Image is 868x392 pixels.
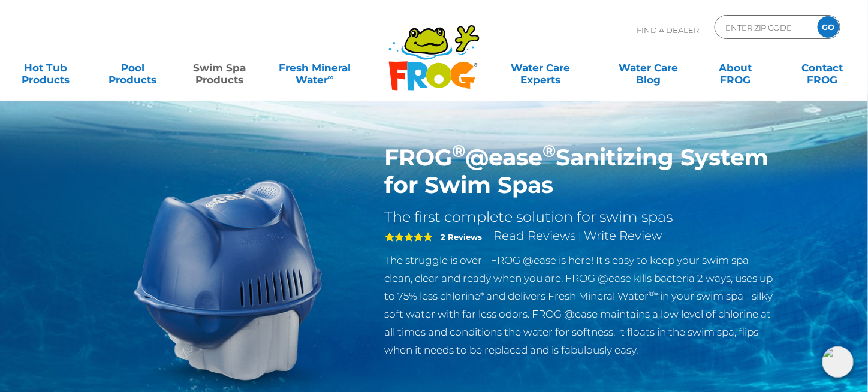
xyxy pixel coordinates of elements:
a: ContactFROG [788,56,856,80]
a: Fresh MineralWater∞ [272,56,357,80]
img: openIcon [822,346,854,378]
a: Read Reviews [494,228,577,243]
sup: ®∞ [649,289,661,298]
a: Swim SpaProducts [186,56,254,80]
a: Write Review [584,228,662,243]
a: Hot TubProducts [12,56,80,80]
p: Find A Dealer [637,15,699,45]
sup: ® [543,140,556,161]
strong: 2 Reviews [441,232,483,242]
a: AboutFROG [702,56,770,80]
input: Zip Code Form [724,19,805,36]
h1: FROG @ease Sanitizing System for Swim Spas [385,144,776,199]
p: The struggle is over - FROG @ease is here! It's easy to keep your swim spa clean, clear and ready... [385,251,776,359]
input: GO [818,16,839,38]
a: Water CareExperts [486,56,595,80]
a: Water CareBlog [615,56,683,80]
span: | [579,231,582,242]
span: 5 [385,232,433,242]
a: PoolProducts [99,56,167,80]
h2: The first complete solution for swim spas [385,208,776,226]
sup: ∞ [328,73,333,82]
sup: ® [453,140,466,161]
